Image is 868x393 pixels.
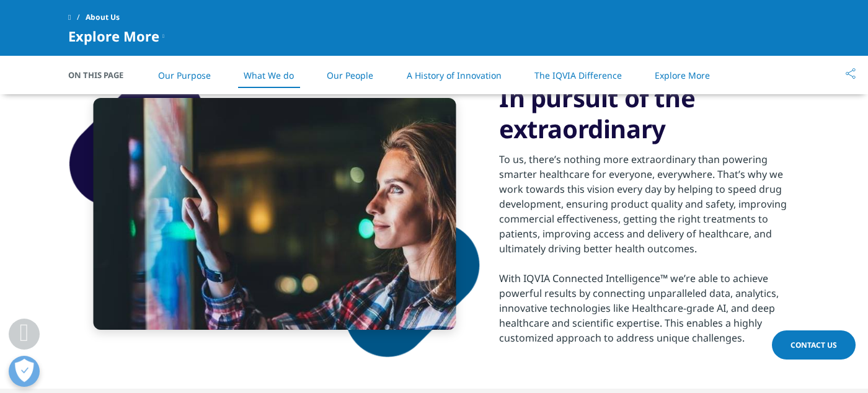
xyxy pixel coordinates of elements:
button: Open Preferences [9,356,40,387]
span: Contact Us [790,340,837,350]
a: Explore More [655,69,710,81]
div: To us, there’s nothing more extraordinary than powering smarter healthcare for everyone, everywhe... [499,152,800,256]
a: The IQVIA Difference [534,69,622,81]
span: Explore More [68,29,159,43]
img: shape-1.png [68,71,480,358]
h3: In pursuit of the extraordinary [499,82,800,144]
a: What We do [244,69,294,81]
a: Our People [327,69,373,81]
a: A History of Innovation [407,69,502,81]
div: With IQVIA Connected Intelligence™ we’re able to achieve powerful results by connecting unparalle... [499,271,800,345]
span: On This Page [68,69,136,81]
span: About Us [86,6,120,29]
a: Our Purpose [158,69,211,81]
a: Contact Us [772,330,856,360]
